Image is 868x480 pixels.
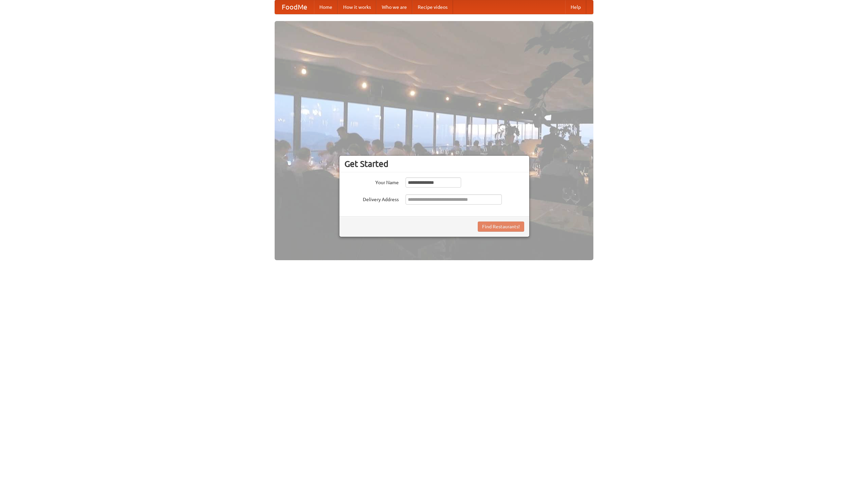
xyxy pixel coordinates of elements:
a: Recipe videos [412,0,453,14]
a: How it works [338,0,376,14]
a: Help [565,0,586,14]
button: Find Restaurants! [478,222,524,232]
h3: Get Started [344,159,524,169]
a: Who we are [376,0,412,14]
a: Home [314,0,338,14]
a: FoodMe [275,0,314,14]
label: Delivery Address [344,194,399,203]
label: Your Name [344,177,399,186]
